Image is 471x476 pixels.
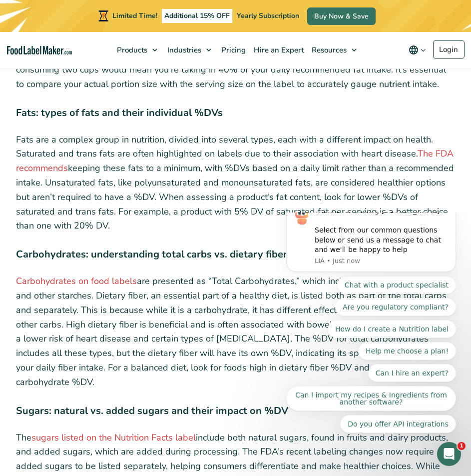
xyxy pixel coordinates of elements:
[307,7,376,25] a: Buy Now & Save
[162,32,216,68] a: Industries
[112,11,157,20] span: Limited Time!
[66,63,185,81] button: Quick reply: Chat with a product specialist
[458,442,466,450] span: 1
[56,107,185,125] button: Quick reply: How do I create a Nutrition label
[16,274,455,389] p: are presented as “Total Carbohydrates,” which include dietary fiber, sugars, and other starches. ...
[164,45,202,55] span: Industries
[433,40,465,59] a: Login
[162,9,232,23] span: Additional 15% OFF
[97,151,185,169] button: Quick reply: Can I hire an expert?
[114,45,148,55] span: Products
[437,442,461,466] iframe: Intercom live chat
[15,173,185,198] button: Quick reply: Can I import my recipes & Ingredients from another software?
[31,431,196,443] a: sugars listed on the Nutrition Facts label
[16,247,287,261] strong: Carbohydrates: understanding total carbs vs. dietary fiber
[16,404,288,417] strong: Sugars: natural vs. added sugars and their impact on %DV
[309,45,348,55] span: Resources
[64,85,185,103] button: Quick reply: Are you regulatory compliant?
[237,11,299,20] span: Yearly Subscription
[16,275,137,287] a: Carbohydrates on food labels
[402,40,433,60] button: Change language
[218,45,247,55] span: Pricing
[87,129,185,147] button: Quick reply: Help me choose a plan!
[112,32,162,68] a: Products
[251,45,305,55] span: Hire an Expert
[43,44,177,53] p: Message from LIA, sent Just now
[249,32,307,68] a: Hire an Expert
[7,46,72,54] a: Food Label Maker homepage
[16,132,455,233] p: Fats are a complex group in nutrition, divided into several types, each with a different impact o...
[216,32,249,68] a: Pricing
[15,63,185,220] div: Quick reply options
[69,202,185,220] button: Quick reply: Do you offer API integrations
[307,32,362,68] a: Resources
[271,212,471,439] iframe: Intercom notifications message
[16,106,223,119] strong: Fats: types of fats and their individual %DVs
